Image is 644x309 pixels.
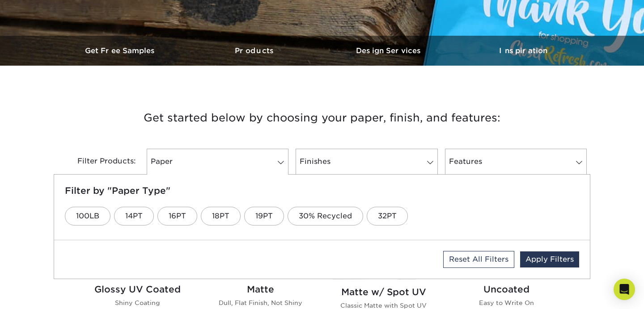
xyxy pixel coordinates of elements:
a: Get Free Samples [54,36,188,66]
a: Paper [147,149,288,175]
a: Finishes [296,149,437,175]
p: Easy to Write On [456,298,557,307]
a: Inspiration [456,36,590,66]
h2: Uncoated [456,284,557,295]
a: 14PT [114,207,154,225]
a: 19PT [244,207,284,225]
h2: Matte w/ Spot UV [333,287,434,297]
a: Apply Filters [520,251,579,267]
a: Features [445,149,587,175]
h5: Filter by "Paper Type" [65,185,579,196]
a: 18PT [201,207,241,225]
div: Open Intercom Messenger [614,279,635,300]
h3: Inspiration [456,46,590,55]
a: 32PT [367,207,408,225]
h3: Get Free Samples [54,46,188,55]
h2: Matte [210,284,311,295]
h3: Design Services [322,46,456,55]
a: 16PT [157,207,197,225]
a: 30% Recycled [288,207,363,225]
div: Filter Products: [54,149,143,175]
h3: Products [188,46,322,55]
h2: Glossy UV Coated [87,284,188,295]
p: Dull, Flat Finish, Not Shiny [210,298,311,307]
h3: Get started below by choosing your paper, finish, and features: [60,98,584,138]
a: Reset All Filters [443,251,514,268]
p: Shiny Coating [87,298,188,307]
a: 100LB [65,207,110,225]
a: Products [188,36,322,66]
a: Design Services [322,36,456,66]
